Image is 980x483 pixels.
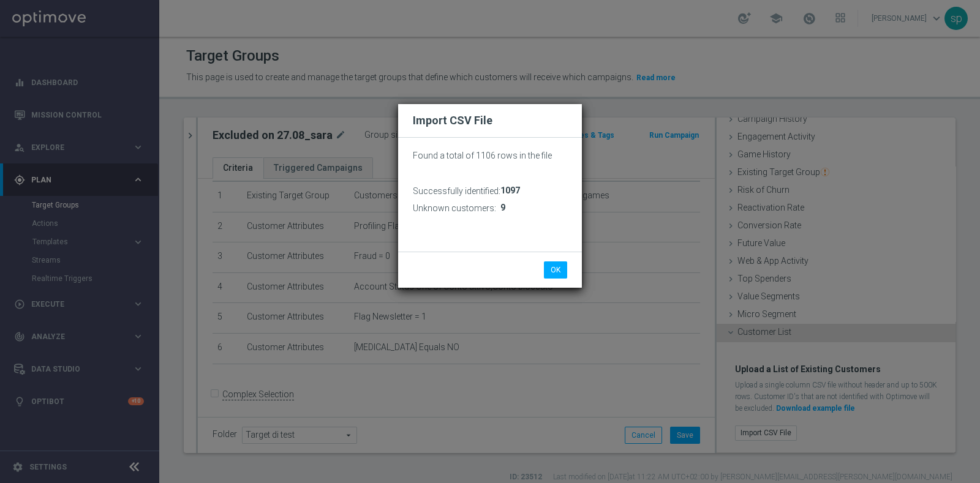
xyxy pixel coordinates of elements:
h3: Unknown customers: [413,203,496,214]
button: OK [544,261,567,279]
span: 9 [500,203,505,213]
h3: Successfully identified: [413,185,500,197]
span: 1097 [500,185,520,196]
h2: Import CSV File [413,113,567,128]
p: Found a total of 1106 rows in the file [413,150,567,161]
